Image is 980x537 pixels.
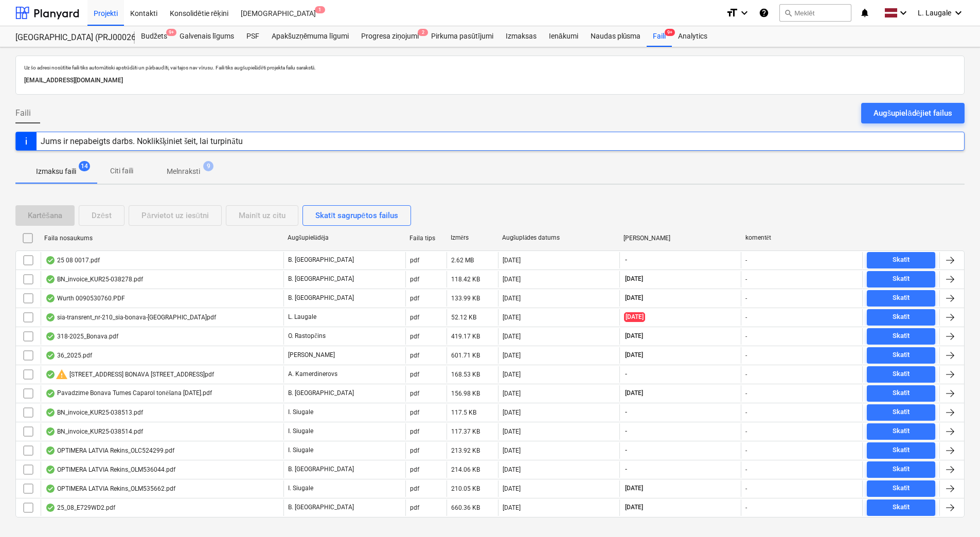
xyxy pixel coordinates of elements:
[203,161,213,171] span: 9
[410,295,419,302] div: pdf
[745,352,747,359] div: -
[867,366,935,383] button: Skatīt
[624,484,644,493] span: [DATE]
[745,295,747,302] div: -
[451,390,480,397] div: 156.98 KB
[44,235,279,242] div: Faila nosaukums
[745,390,747,397] div: -
[893,425,910,437] div: Skatīt
[893,349,910,361] div: Skatīt
[45,466,56,474] div: OCR pabeigts
[45,370,56,379] div: OCR pabeigts
[451,234,494,242] div: Izmērs
[893,482,910,494] div: Skatīt
[410,447,419,454] div: pdf
[867,309,935,326] button: Skatīt
[451,352,480,359] div: 601.71 KB
[451,504,480,511] div: 660.36 KB
[867,404,935,421] button: Skatīt
[45,408,143,417] div: BN_invoice_KUR25-038513.pdf
[45,504,115,512] div: 25_08_E729WD2.pdf
[451,466,480,473] div: 214.06 KB
[867,252,935,268] button: Skatīt
[867,480,935,497] button: Skatīt
[745,485,747,492] div: -
[584,26,647,47] a: Naudas plūsma
[745,466,747,473] div: -
[45,446,56,455] div: OCR pabeigts
[451,409,476,416] div: 117.5 KB
[451,276,480,283] div: 118.42 KB
[288,294,354,302] p: B. [GEOGRAPHIC_DATA]
[45,275,143,283] div: BN_invoice_KUR25-038278.pdf
[15,107,31,119] span: Faili
[24,64,956,71] p: Uz šo adresi nosūtītie faili tiks automātiski apstrādāti un pārbaudīti, vai tajos nav vīrusu. Fai...
[502,234,616,242] div: Augšuplādes datums
[45,408,56,417] div: OCR pabeigts
[288,427,313,436] p: I. Siugale
[451,447,480,454] div: 213.92 KB
[624,446,628,455] span: -
[410,371,419,378] div: pdf
[45,351,92,360] div: 36_2025.pdf
[867,328,935,345] button: Skatīt
[451,295,480,302] div: 133.99 KB
[425,26,500,47] a: Pirkuma pasūtījumi
[672,26,714,47] a: Analytics
[745,333,747,340] div: -
[893,368,910,380] div: Skatīt
[288,234,401,242] div: Augšupielādēja
[45,332,118,341] div: 318-2025_Bonava.pdf
[624,427,628,436] span: -
[503,504,521,511] div: [DATE]
[745,257,747,264] div: -
[867,499,935,516] button: Skatīt
[503,257,521,264] div: [DATE]
[451,257,474,264] div: 2.62 MB
[167,166,200,177] p: Melnraksti
[624,275,644,283] span: [DATE]
[624,312,645,322] span: [DATE]
[265,26,355,47] div: Apakšuzņēmuma līgumi
[288,484,313,493] p: I. Siugale
[503,428,521,435] div: [DATE]
[665,29,675,36] span: 9+
[929,488,980,537] div: Chat Widget
[647,26,672,47] div: Faili
[288,351,335,360] p: [PERSON_NAME]
[867,442,935,459] button: Skatīt
[503,409,521,416] div: [DATE]
[45,294,125,302] div: Wurth 0090530760.PDF
[624,332,644,341] span: [DATE]
[45,351,56,360] div: OCR pabeigts
[624,503,644,512] span: [DATE]
[624,465,628,474] span: -
[45,313,56,321] div: OCR pabeigts
[173,26,240,47] div: Galvenais līgums
[41,136,243,146] div: Jums ir nepabeigts darbs. Noklikšķiniet šeit, lai turpinātu
[355,26,425,47] a: Progresa ziņojumi2
[410,485,419,492] div: pdf
[745,234,859,242] div: komentēt
[503,352,521,359] div: [DATE]
[36,166,76,177] p: Izmaksu faili
[503,371,521,378] div: [DATE]
[861,103,965,123] button: Augšupielādējiet failus
[867,290,935,307] button: Skatīt
[893,463,910,475] div: Skatīt
[867,461,935,478] button: Skatīt
[410,466,419,473] div: pdf
[410,257,419,264] div: pdf
[409,235,442,242] div: Faila tips
[503,466,521,473] div: [DATE]
[451,428,480,435] div: 117.37 KB
[410,504,419,511] div: pdf
[624,351,644,360] span: [DATE]
[893,406,910,418] div: Skatīt
[500,26,543,47] a: Izmaksas
[45,427,56,436] div: OCR pabeigts
[135,26,173,47] a: Budžets9+
[240,26,265,47] div: PSF
[288,313,316,321] p: L. Laugale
